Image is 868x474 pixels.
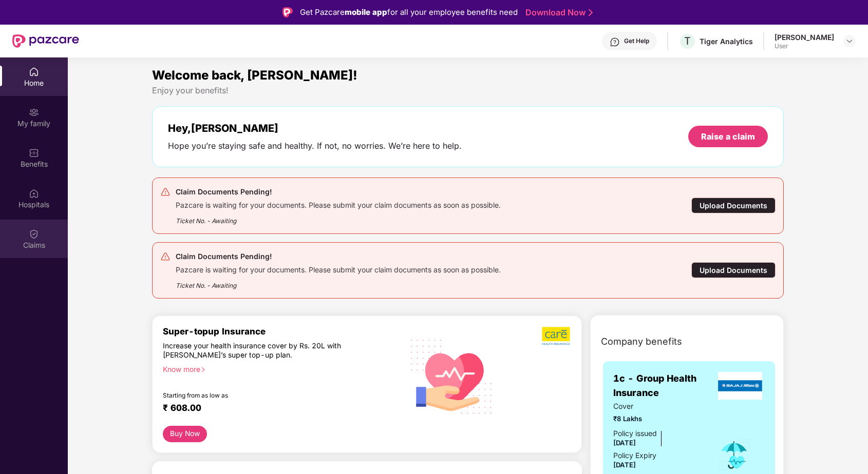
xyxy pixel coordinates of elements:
div: Claim Documents Pending! [176,250,501,263]
div: Upload Documents [691,197,776,213]
img: svg+xml;base64,PHN2ZyB3aWR0aD0iMjAiIGhlaWdodD0iMjAiIHZpZXdCb3g9IjAgMCAyMCAyMCIgZmlsbD0ibm9uZSIgeG... [29,107,39,117]
span: Welcome back, [PERSON_NAME]! [152,68,357,83]
span: T [684,35,691,47]
div: Policy issued [613,428,657,439]
button: Buy Now [163,426,207,442]
img: Logo [282,7,293,17]
img: svg+xml;base64,PHN2ZyBpZD0iQ2xhaW0iIHhtbG5zPSJodHRwOi8vd3d3LnczLm9yZy8yMDAwL3N2ZyIgd2lkdGg9IjIwIi... [29,229,39,239]
div: Starting from as low as [163,391,357,399]
span: ₹8 Lakhs [613,413,704,424]
span: right [200,367,206,372]
div: Super-topup Insurance [163,326,401,337]
div: Get Pazcare for all your employee benefits need [300,6,518,18]
div: Increase your health insurance cover by Rs. 20L with [PERSON_NAME]’s super top-up plan. [163,341,356,360]
div: Raise a claim [701,131,755,142]
div: Claim Documents Pending! [176,186,501,198]
img: svg+xml;base64,PHN2ZyBpZD0iRHJvcGRvd24tMzJ4MzIiIHhtbG5zPSJodHRwOi8vd3d3LnczLm9yZy8yMDAwL3N2ZyIgd2... [845,37,854,45]
img: Stroke [589,7,593,18]
div: User [775,42,834,50]
strong: mobile app [345,7,387,17]
span: [DATE] [613,439,636,447]
img: svg+xml;base64,PHN2ZyB4bWxucz0iaHR0cDovL3d3dy53My5vcmcvMjAwMC9zdmciIHhtbG5zOnhsaW5rPSJodHRwOi8vd3... [403,326,501,426]
div: [PERSON_NAME] [775,32,834,42]
div: Ticket No. - Awaiting [176,210,501,226]
div: Enjoy your benefits! [152,85,784,96]
img: b5dec4f62d2307b9de63beb79f102df3.png [542,326,571,346]
img: svg+xml;base64,PHN2ZyBpZD0iQmVuZWZpdHMiIHhtbG5zPSJodHRwOi8vd3d3LnczLm9yZy8yMDAwL3N2ZyIgd2lkdGg9Ij... [29,148,39,158]
img: svg+xml;base64,PHN2ZyBpZD0iSG9tZSIgeG1sbnM9Imh0dHA6Ly93d3cudzMub3JnLzIwMDAvc3ZnIiB3aWR0aD0iMjAiIG... [29,67,39,77]
div: Tiger Analytics [700,36,753,46]
img: icon [718,438,751,472]
div: Hope you’re staying safe and healthy. If not, no worries. We’re here to help. [168,141,462,151]
span: [DATE] [613,461,636,469]
img: insurerLogo [718,372,762,400]
div: Policy Expiry [613,450,656,461]
span: 1c - Group Health Insurance [613,371,716,401]
img: svg+xml;base64,PHN2ZyB4bWxucz0iaHR0cDovL3d3dy53My5vcmcvMjAwMC9zdmciIHdpZHRoPSIyNCIgaGVpZ2h0PSIyNC... [160,187,171,197]
a: Download Now [525,7,590,18]
span: Company benefits [601,334,682,349]
div: Upload Documents [691,262,776,278]
span: Cover [613,401,704,412]
div: Know more [163,365,395,372]
img: New Pazcare Logo [12,34,79,48]
div: Pazcare is waiting for your documents. Please submit your claim documents as soon as possible. [176,198,501,210]
img: svg+xml;base64,PHN2ZyBpZD0iSG9zcGl0YWxzIiB4bWxucz0iaHR0cDovL3d3dy53My5vcmcvMjAwMC9zdmciIHdpZHRoPS... [29,188,39,199]
img: svg+xml;base64,PHN2ZyB4bWxucz0iaHR0cDovL3d3dy53My5vcmcvMjAwMC9zdmciIHdpZHRoPSIyNCIgaGVpZ2h0PSIyNC... [160,251,171,262]
div: Ticket No. - Awaiting [176,274,501,290]
div: Hey, [PERSON_NAME] [168,122,462,134]
img: svg+xml;base64,PHN2ZyBpZD0iSGVscC0zMngzMiIgeG1sbnM9Imh0dHA6Ly93d3cudzMub3JnLzIwMDAvc3ZnIiB3aWR0aD... [610,37,620,47]
div: Pazcare is waiting for your documents. Please submit your claim documents as soon as possible. [176,263,501,274]
div: Get Help [624,37,649,45]
div: ₹ 608.00 [163,403,391,415]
